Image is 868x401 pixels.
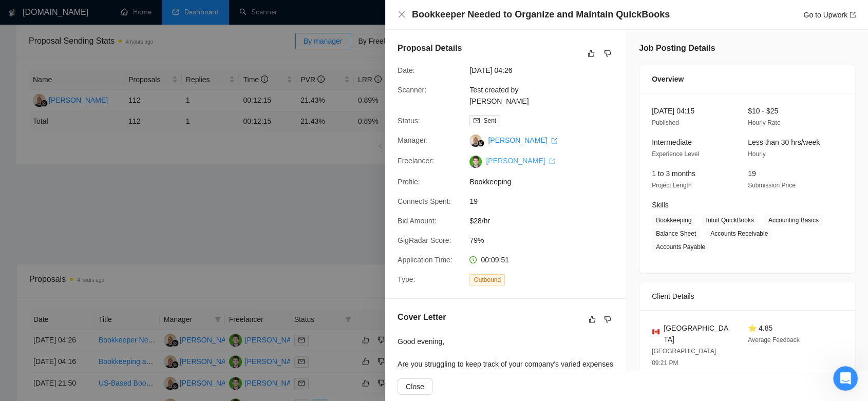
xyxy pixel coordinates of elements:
img: gigradar-bm.png [477,140,484,147]
span: 19 [748,169,756,178]
span: Overview [652,73,684,85]
a: [PERSON_NAME] export [486,157,555,165]
span: [DATE] 04:26 [469,65,624,76]
h4: Bookkeeper Needed to Organize and Maintain QuickBooks [412,8,670,21]
a: [PERSON_NAME] export [488,136,557,144]
img: 🇨🇦 [652,328,659,335]
h5: Cover Letter [398,311,446,323]
iframe: Intercom live chat [833,366,858,391]
span: Freelancer: [398,157,434,165]
span: [GEOGRAPHIC_DATA] 09:21 PM [652,348,716,367]
span: 19 [469,196,624,207]
span: export [549,158,555,164]
span: Type: [398,275,415,283]
span: Skills [652,201,669,209]
span: Published [652,119,679,126]
span: $28/hr [469,215,624,226]
span: Bookkeeping [469,176,624,187]
span: dislike [604,49,611,58]
span: [DATE] 04:15 [652,107,694,115]
span: 79% [469,235,624,246]
span: Experience Level [652,150,699,158]
span: Less than 30 hrs/week [748,138,820,146]
span: dislike [604,315,611,323]
span: Close [406,381,424,392]
span: Profile: [398,178,420,186]
span: close [398,10,406,18]
span: Connects Spent: [398,197,451,205]
div: Client Details [652,282,843,310]
span: Scanner: [398,86,426,94]
button: like [586,313,598,326]
span: Bookkeeping [652,215,695,226]
button: dislike [601,313,614,326]
span: Accounting Basics [764,215,823,226]
span: Hourly Rate [748,119,780,126]
span: Accounts Payable [652,241,709,253]
span: Date: [398,66,414,74]
span: Project Length [652,182,691,189]
span: export [551,138,557,144]
span: export [850,12,856,18]
button: Close [398,378,432,395]
span: [GEOGRAPHIC_DATA] [664,322,731,345]
span: ⭐ 4.85 [748,324,772,332]
span: 1 to 3 months [652,169,695,178]
h5: Job Posting Details [639,42,715,54]
img: c1H5YQFU-rvIfhl0oAS_c0wvSgr_Ysljhx2rdJL7qIOmGyOvnoWaTSannYMbtyOM1p [469,156,482,168]
span: Outbound [469,274,505,285]
span: Manager: [398,136,428,144]
span: GigRadar Score: [398,236,451,244]
span: Intuit QuickBooks [702,215,758,226]
span: Submission Price [748,182,796,189]
h5: Proposal Details [398,42,462,54]
span: mail [474,118,480,124]
button: Close [398,10,406,19]
span: Sent [483,117,496,124]
span: Status: [398,117,420,125]
span: Hourly [748,150,766,158]
span: Accounts Receivable [706,228,772,239]
span: $10 - $25 [748,107,778,115]
span: Intermediate [652,138,692,146]
span: Average Feedback [748,336,800,343]
button: like [585,47,597,60]
span: 00:09:51 [481,256,509,264]
span: Bid Amount: [398,217,437,225]
span: Balance Sheet [652,228,700,239]
button: dislike [601,47,614,60]
span: Application Time: [398,256,452,264]
span: like [589,315,596,323]
span: like [588,49,595,58]
a: Go to Upworkexport [803,11,856,19]
a: Test created by [PERSON_NAME] [469,86,529,105]
span: clock-circle [469,256,477,263]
